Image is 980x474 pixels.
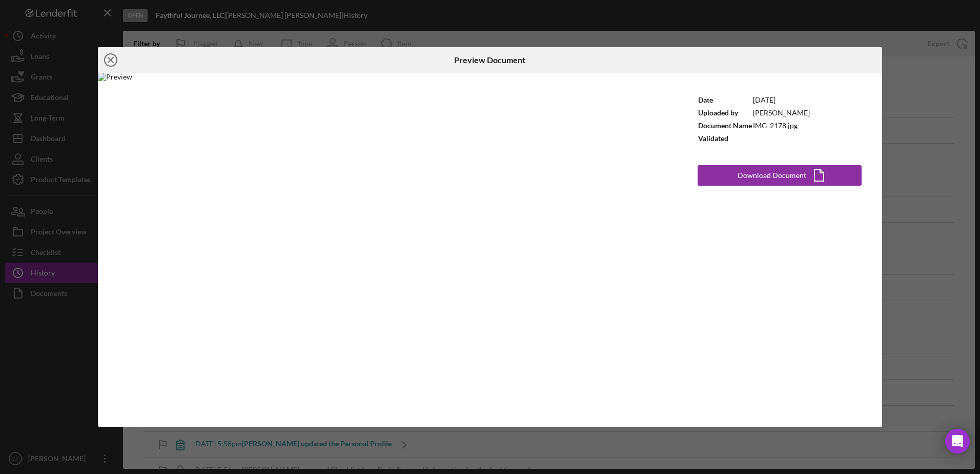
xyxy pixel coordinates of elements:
div: Open Intercom Messenger [945,429,970,453]
b: Document Name [698,121,752,130]
img: Preview [98,73,677,426]
b: Date [698,95,713,104]
td: IMG_2178.jpg [752,119,810,132]
td: [DATE] [752,93,810,106]
b: Uploaded by [698,108,738,117]
h6: Preview Document [454,55,525,65]
button: Download Document [698,165,862,186]
b: Validated [698,134,728,143]
td: [PERSON_NAME] [752,106,810,119]
div: Download Document [738,165,806,186]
